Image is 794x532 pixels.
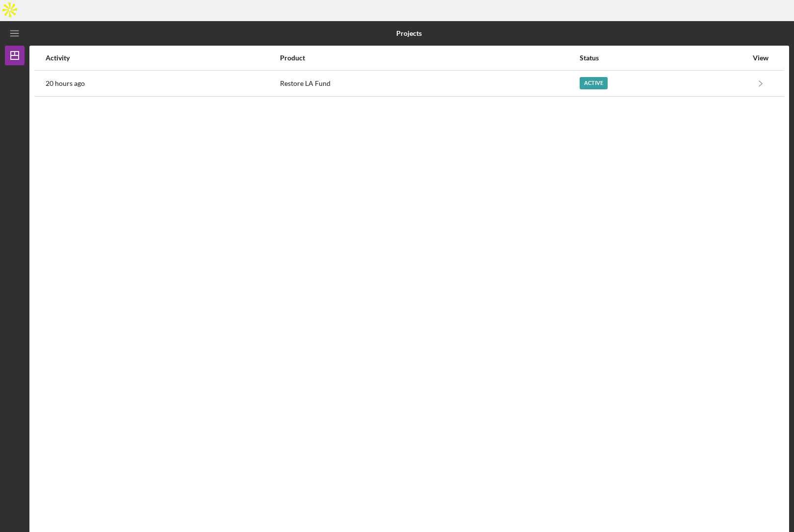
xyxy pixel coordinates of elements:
b: Projects [396,29,422,37]
div: View [748,54,773,62]
div: Product [280,54,579,62]
div: Active [580,77,608,89]
div: Activity [46,54,279,62]
div: Status [580,54,747,62]
div: Restore LA Fund [280,71,579,96]
time: 2025-10-14 19:07 [46,80,85,87]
